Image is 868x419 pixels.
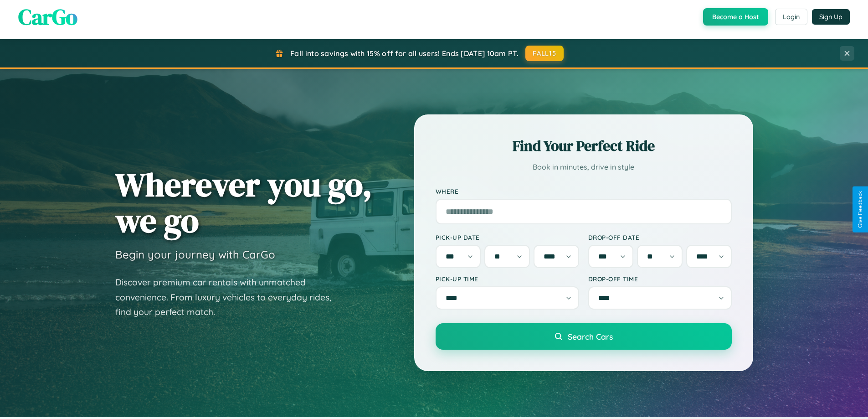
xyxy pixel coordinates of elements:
label: Pick-up Time [436,275,579,283]
h2: Find Your Perfect Ride [436,136,732,156]
div: Give Feedback [857,191,863,228]
label: Drop-off Time [588,275,732,283]
button: Search Cars [436,323,732,350]
span: Search Cars [568,331,613,341]
p: Book in minutes, drive in style [436,160,732,174]
span: CarGo [18,2,77,32]
h1: Wherever you go, we go [115,166,372,238]
label: Where [436,187,732,195]
label: Pick-up Date [436,233,579,241]
p: Discover premium car rentals with unmatched convenience. From luxury vehicles to everyday rides, ... [115,275,343,320]
span: Fall into savings with 15% off for all users! Ends [DATE] 10am PT. [290,49,519,58]
button: Sign Up [812,9,850,25]
h3: Begin your journey with CarGo [115,248,275,261]
button: FALL15 [525,46,564,61]
button: Become a Host [703,8,768,26]
button: Login [775,9,807,25]
label: Drop-off Date [588,233,732,241]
